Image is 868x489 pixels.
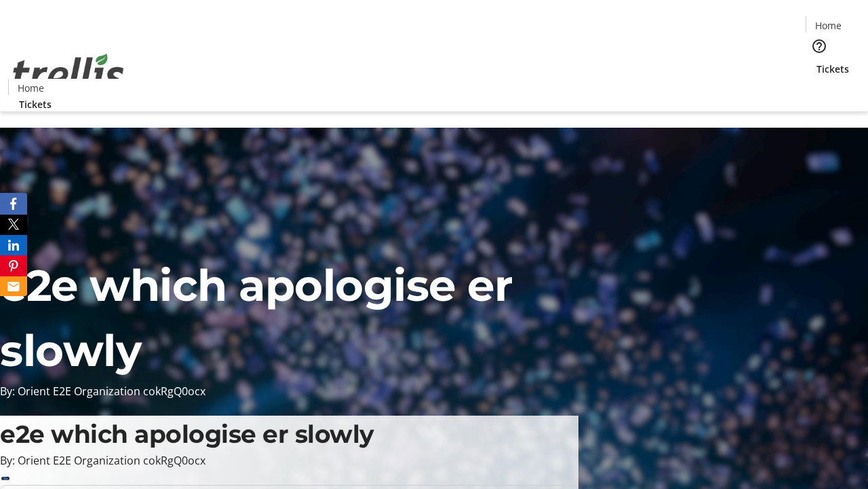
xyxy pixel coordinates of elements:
a: Tickets [8,97,62,111]
span: Home [815,18,842,33]
button: Help [806,33,833,60]
a: Tickets [806,62,860,76]
a: Home [806,18,850,33]
img: Orient E2E Organization cokRgQ0ocx's Logo [8,39,129,107]
a: Home [9,81,52,95]
span: Home [18,81,44,95]
span: Tickets [816,62,849,76]
span: Tickets [19,97,52,111]
button: Cart [806,76,833,103]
